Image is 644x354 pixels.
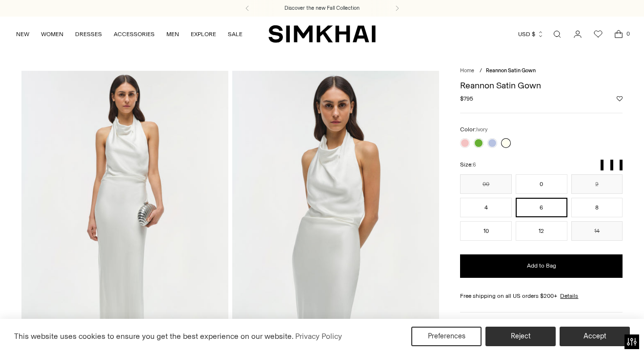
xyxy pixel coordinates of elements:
a: Discover the new Fall Collection [284,4,360,12]
a: Go to the account page [568,24,587,44]
button: 12 [516,221,567,241]
a: Details [560,292,578,300]
span: Add to Bag [527,262,556,270]
a: NEW [16,23,29,45]
a: MEN [166,23,179,45]
a: ACCESSORIES [114,23,155,45]
button: 8 [571,198,623,217]
a: Home [460,67,474,74]
button: 00 [460,174,512,194]
button: USD $ [518,23,544,45]
a: Open search modal [547,24,567,44]
button: 4 [460,198,512,217]
div: / [480,67,482,75]
span: $795 [460,94,473,103]
button: 10 [460,221,512,241]
span: 6 [473,162,476,168]
button: Accept [560,327,630,346]
button: 2 [571,174,623,194]
span: Reannon Satin Gown [486,67,536,74]
button: 14 [571,221,623,241]
h1: Reannon Satin Gown [460,81,623,90]
a: WOMEN [41,23,63,45]
a: SALE [228,23,242,45]
label: Size: [460,160,476,169]
label: Color: [460,125,487,134]
button: 6 [516,198,567,217]
button: 0 [516,174,567,194]
a: SIMKHAI [268,24,376,43]
button: Add to Wishlist [617,96,623,102]
a: Wishlist [588,24,608,44]
button: Add to Bag [460,254,623,278]
button: Preferences [411,327,482,346]
a: Open cart modal [609,24,628,44]
span: This website uses cookies to ensure you get the best experience on our website. [14,332,294,341]
a: DRESSES [75,23,102,45]
a: EXPLORE [191,23,216,45]
span: Ivory [476,126,487,133]
button: Reject [485,327,556,346]
nav: breadcrumbs [460,67,623,75]
div: Free shipping on all US orders $200+ [460,292,623,300]
span: 0 [624,29,632,38]
a: Privacy Policy (opens in a new tab) [294,329,343,344]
